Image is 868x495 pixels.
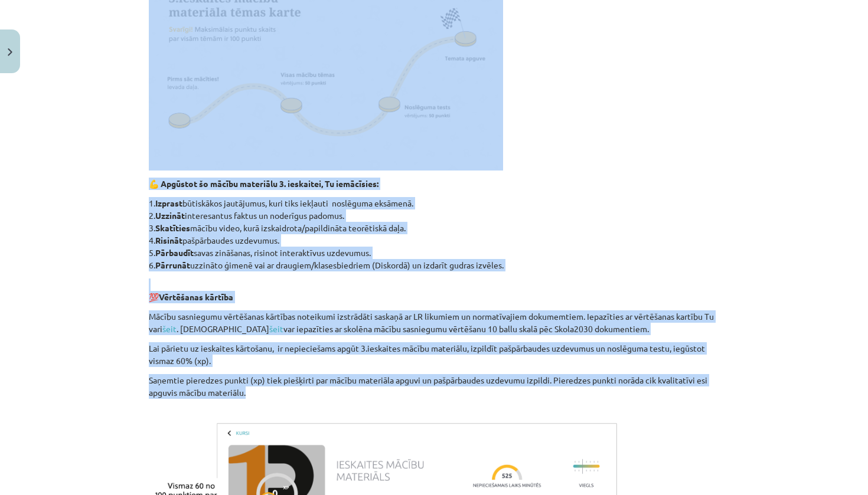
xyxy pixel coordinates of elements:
[149,310,719,335] p: Mācību sasniegumu vērtēšanas kārtības noteikumi izstrādāti saskaņā ar LR likumiem un normatīvajie...
[159,291,233,302] strong: Vērtēšanas kārtība
[149,342,719,367] p: Lai pārietu uz ieskaites kārtošanu, ir nepieciešams apgūt 3.ieskaites mācību materiālu, izpildīt ...
[155,198,182,208] strong: Izprast
[162,323,177,334] a: šeit
[155,210,185,221] strong: Uzzināt
[269,323,283,334] a: šeit
[155,260,190,270] strong: Pārrunāt
[149,374,719,411] p: Saņemtie pieredzes punkti (xp) tiek piešķirti par mācību materiāla apguvi un pašpārbaudes uzdevum...
[155,222,190,233] strong: Skatīties
[8,48,12,56] img: icon-close-lesson-0947bae3869378f0d4975bcd49f059093ad1ed9edebbc8119c70593378902aed.svg
[149,197,719,271] p: 1. būtiskākos jautājumus, kuri tiks iekļauti noslēguma eksāmenā. 2. interesantus faktus un noderī...
[149,178,378,189] strong: 💪 Apgūstot šo mācību materiālu 3. ieskaitei, Tu iemācīsies:
[149,278,719,303] p: 💯
[155,235,182,245] strong: Risināt
[155,247,194,258] strong: Pārbaudīt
